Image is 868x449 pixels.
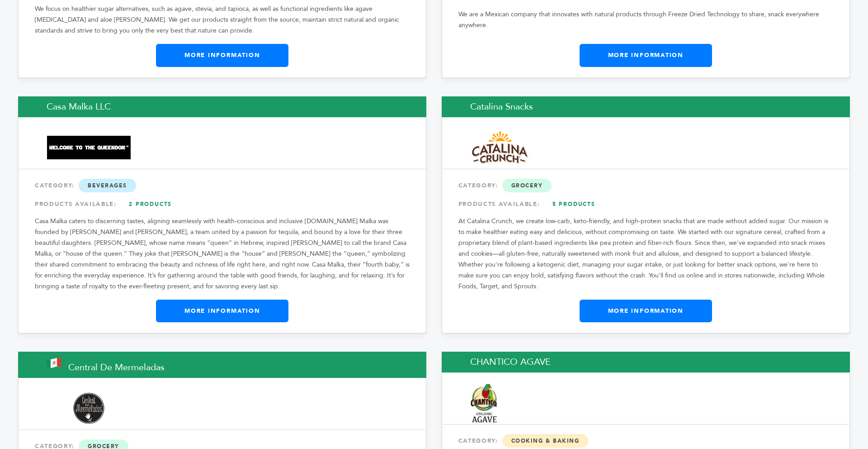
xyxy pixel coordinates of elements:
[580,44,712,67] a: More Information
[47,136,131,160] img: Casa Malka LLC
[458,9,833,31] p: We are a Mexican company that innovates with natural products through Freeze Dried Technology to ...
[35,177,410,194] div: CATEGORY:
[458,177,833,194] div: CATEGORY:
[47,393,131,424] img: Central de Mermeladas
[156,300,288,322] a: More Information
[442,96,850,117] h2: Catalina Snacks
[47,358,61,368] img: This brand is from Mexico (MX)
[79,179,136,192] span: Beverages
[471,384,497,422] img: CHANTICO AGAVE
[502,179,552,192] span: Grocery
[119,196,182,212] a: 2 Products
[18,96,426,117] h2: Casa Malka LLC
[502,434,589,448] span: Cooking & Baking
[442,352,850,373] h2: CHANTICO AGAVE
[35,4,410,36] p: We focus on healthier sugar alternatives, such as agave, stevia, and tapioca, as well as function...
[35,196,410,212] div: PRODUCTS AVAILABLE:
[542,196,605,212] a: 5 Products
[458,196,833,212] div: PRODUCTS AVAILABLE:
[458,216,833,292] p: At Catalina Crunch, we create low-carb, keto-friendly, and high-protein snacks that are made with...
[18,352,426,378] h2: Central de Mermeladas
[458,433,833,449] div: CATEGORY:
[580,300,712,322] a: More Information
[156,44,288,67] a: More Information
[471,129,530,167] img: Catalina Snacks
[35,216,410,292] p: Casa Malka caters to discerning tastes, aligning seamlessly with health-conscious and inclusive [...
